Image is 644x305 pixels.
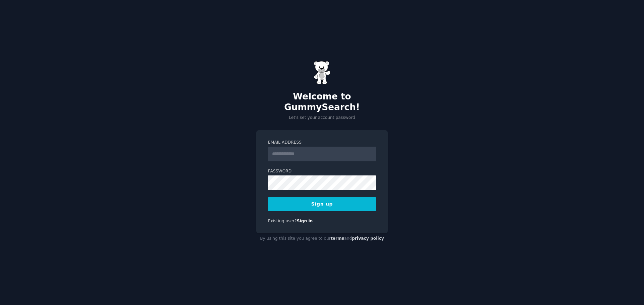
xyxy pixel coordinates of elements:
[268,140,376,146] label: Email Address
[331,236,344,241] a: terms
[256,115,388,121] p: Let's set your account password
[297,219,313,223] a: Sign in
[268,197,376,211] button: Sign up
[352,236,384,241] a: privacy policy
[256,233,388,244] div: By using this site you agree to our and
[268,219,297,223] span: Existing user?
[268,168,376,174] label: Password
[314,61,330,84] img: Gummy Bear
[256,91,388,112] h2: Welcome to GummySearch!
